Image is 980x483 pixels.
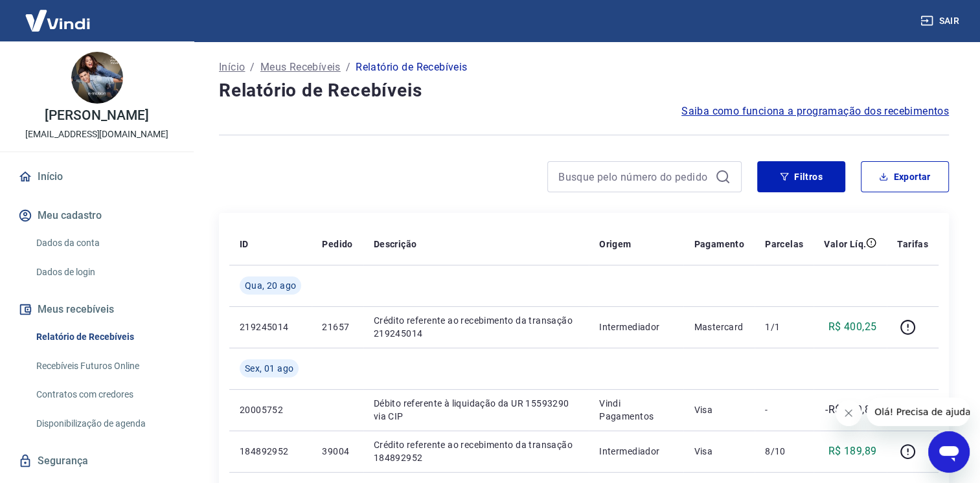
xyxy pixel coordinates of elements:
[346,60,350,75] p: /
[240,238,249,251] p: ID
[31,381,178,408] a: Contratos com credores
[219,60,245,75] a: Início
[694,320,744,333] p: Mastercard
[599,320,673,333] p: Intermediador
[928,431,970,473] iframe: Botão para abrir a janela de mensagens
[828,444,877,459] p: R$ 189,89
[374,238,417,251] p: Descrição
[16,295,178,324] button: Meus recebíveis
[374,314,578,340] p: Crédito referente ao recebimento da transação 219245014
[16,163,178,191] a: Início
[867,398,970,426] iframe: Mensagem da empresa
[599,445,673,458] p: Intermediador
[765,238,803,251] p: Parcelas
[245,362,293,375] span: Sex, 01 ago
[219,78,949,104] h4: Relatório de Recebíveis
[681,104,949,119] a: Saiba como funciona a programação dos recebimentos
[240,403,301,416] p: 20005752
[861,161,949,192] button: Exportar
[356,60,467,75] p: Relatório de Recebíveis
[825,402,876,418] p: -R$ 189,89
[16,447,178,475] a: Segurança
[897,238,928,251] p: Tarifas
[694,403,744,416] p: Visa
[245,279,296,292] span: Qua, 20 ago
[599,238,631,251] p: Origem
[918,9,964,33] button: Sair
[824,238,866,251] p: Valor Líq.
[765,445,803,458] p: 8/10
[757,161,845,192] button: Filtros
[31,324,178,350] a: Relatório de Recebíveis
[765,320,803,333] p: 1/1
[260,60,341,75] a: Meus Recebíveis
[322,238,352,251] p: Pedido
[16,1,100,40] img: Vindi
[322,320,352,333] p: 21657
[31,259,178,286] a: Dados de login
[45,109,148,122] p: [PERSON_NAME]
[558,167,710,186] input: Busque pelo número do pedido
[374,438,578,464] p: Crédito referente ao recebimento da transação 184892952
[31,353,178,379] a: Recebíveis Futuros Online
[694,238,744,251] p: Pagamento
[694,445,744,458] p: Visa
[836,400,861,426] iframe: Fechar mensagem
[25,128,168,141] p: [EMAIL_ADDRESS][DOMAIN_NAME]
[374,397,578,423] p: Débito referente à liquidação da UR 15593290 via CIP
[250,60,255,75] p: /
[31,410,178,437] a: Disponibilização de agenda
[828,319,877,335] p: R$ 400,25
[31,230,178,256] a: Dados da conta
[8,9,109,19] span: Olá! Precisa de ajuda?
[765,403,803,416] p: -
[16,201,178,230] button: Meu cadastro
[71,52,123,104] img: c41cd4a7-6706-435c-940d-c4a4ed0e2a80.jpeg
[322,445,352,458] p: 39004
[240,445,301,458] p: 184892952
[240,320,301,333] p: 219245014
[599,397,673,423] p: Vindi Pagamentos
